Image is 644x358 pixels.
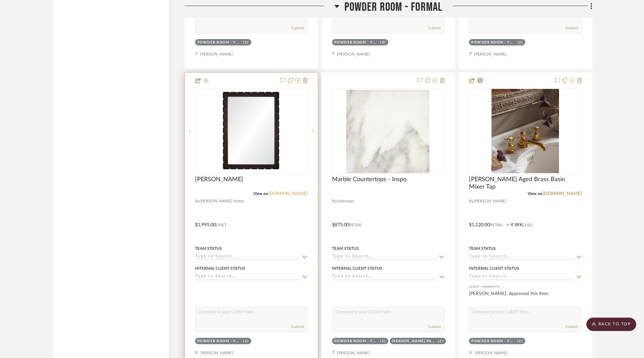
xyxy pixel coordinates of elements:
div: Team Status [469,246,496,252]
div: Team Status [332,246,359,252]
span: [PERSON_NAME] Home [200,198,244,204]
div: (2) [380,40,386,45]
img: Marble Countertops - Inspo [346,89,430,173]
div: Powder Room - Formal [334,339,379,344]
div: (1) [517,339,523,344]
div: Powder Room - Formal [471,40,516,45]
div: Internal Client Status [332,265,382,271]
span: Marble Countertops - Inspo [332,176,407,183]
input: Type to Search… [469,254,573,260]
span: View on [528,192,542,196]
scroll-to-top-button: BACK TO TOP [586,318,636,331]
input: Type to Search… [469,274,573,280]
div: Internal Client Status [195,265,245,271]
div: 0 [332,89,444,173]
button: Submit [291,25,304,31]
span: [PERSON_NAME] Aged Brass Basin Mixer Tap [469,176,582,191]
div: (1) [243,339,249,344]
input: Type to Search… [332,254,437,260]
div: [PERSON_NAME]: Approved this item. [469,290,582,304]
div: [PERSON_NAME] Pantry [392,339,437,344]
div: Internal Client Status [469,265,519,271]
span: Unknown [337,198,354,204]
span: By [332,198,337,204]
div: (1) [438,339,444,344]
div: Powder Room - Formal [197,339,242,344]
span: [PERSON_NAME] [474,198,506,204]
div: Powder Room - Formal [334,40,379,45]
span: View on [253,192,268,196]
a: [DOMAIN_NAME] [542,191,582,196]
input: Type to Search… [195,254,300,260]
input: Type to Search… [332,274,437,280]
div: Powder Room - Formal [197,40,242,45]
input: Type to Search… [195,274,300,280]
div: (1) [243,40,249,45]
div: (1) [380,339,386,344]
button: Submit [428,324,441,330]
div: (3) [517,40,523,45]
div: Team Status [195,246,222,252]
span: [PERSON_NAME] [195,176,243,183]
button: Submit [428,25,441,31]
div: Powder Room - Formal [471,339,516,344]
button: Submit [565,25,578,31]
a: [DOMAIN_NAME] [268,191,308,196]
img: Darcy [209,89,293,173]
span: By [469,198,474,204]
span: By [195,198,200,204]
button: Submit [291,324,304,330]
img: deVOL Aged Brass Basin Mixer Tap [492,89,559,173]
button: Submit [565,324,578,330]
